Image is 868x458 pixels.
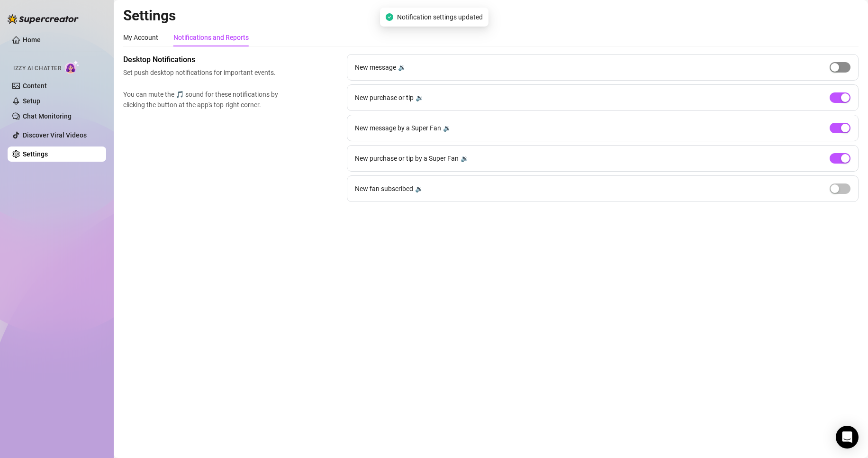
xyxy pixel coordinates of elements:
[386,13,393,21] span: check-circle
[355,62,396,73] span: New message
[443,123,451,133] div: 🔉
[23,112,72,120] a: Chat Monitoring
[397,12,483,22] span: Notification settings updated
[23,97,40,105] a: Setup
[173,32,249,43] div: Notifications and Reports
[8,14,79,24] img: logo-BBDzfeDw.svg
[23,82,47,90] a: Content
[355,123,441,133] span: New message by a Super Fan
[398,62,406,73] div: 🔉
[13,64,61,73] span: Izzy AI Chatter
[23,131,87,139] a: Discover Viral Videos
[355,183,413,194] span: New fan subscribed
[65,60,80,74] img: AI Chatter
[123,89,282,110] span: You can mute the 🎵 sound for these notifications by clicking the button at the app's top-right co...
[123,32,158,43] div: My Account
[461,153,469,164] div: 🔉
[123,7,859,25] h2: Settings
[836,426,859,449] div: Open Intercom Messenger
[23,150,48,158] a: Settings
[355,153,459,164] span: New purchase or tip by a Super Fan
[123,54,282,65] span: Desktop Notifications
[23,36,41,44] a: Home
[415,183,423,194] div: 🔉
[416,92,424,103] div: 🔉
[123,67,282,78] span: Set push desktop notifications for important events.
[355,92,414,103] span: New purchase or tip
